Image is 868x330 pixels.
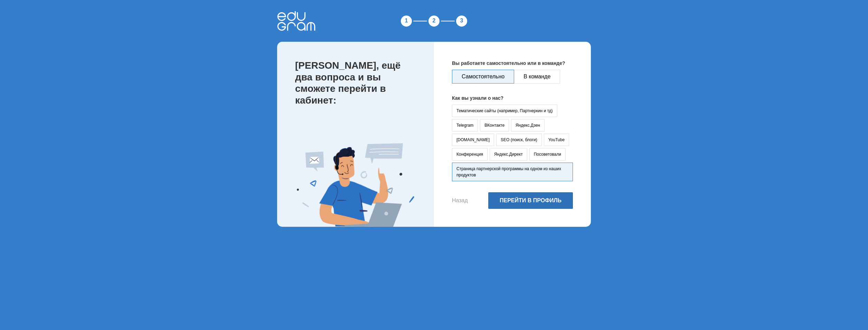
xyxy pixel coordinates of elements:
p: Как вы узнали о нас? [452,95,573,102]
button: Перейти в профиль [488,192,573,209]
button: ВКонтакте [480,119,509,132]
button: Яндекс.Дзен [511,119,545,132]
button: Тематические сайты (например, Партнеркин и тд) [452,105,557,117]
img: Expert Image [297,143,414,227]
button: Назад [452,197,468,204]
button: Страница партнерской программы на одном из наших продуктов [452,163,573,181]
button: Посоветовали [529,148,566,161]
div: 1 [399,14,413,28]
button: Конференция [452,148,488,161]
button: Самостоятельно [452,70,514,84]
button: SEO (поиск, блоги) [496,134,542,146]
p: Вы работаете самостоятельно или в команде? [452,60,573,67]
button: Telegram [452,119,478,132]
button: Яндекс.Директ [490,148,527,161]
button: [DOMAIN_NAME] [452,134,494,146]
div: 2 [427,14,441,28]
p: [PERSON_NAME], ещё два вопроса и вы сможете перейти в кабинет: [295,60,420,106]
button: YouTube [544,134,569,146]
button: В команде [514,70,560,84]
div: 3 [455,14,469,28]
